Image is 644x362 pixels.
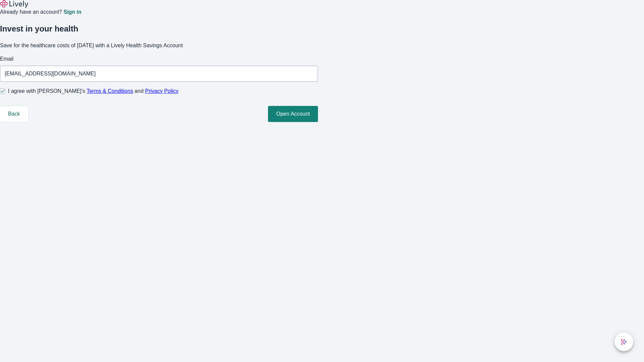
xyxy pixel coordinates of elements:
a: Terms & Conditions [87,88,133,94]
button: Open Account [268,106,318,122]
svg: Lively AI Assistant [621,339,627,345]
span: I agree with [PERSON_NAME]’s and [8,87,178,95]
a: Sign in [63,9,81,15]
button: chat [614,333,633,351]
a: Privacy Policy [145,88,179,94]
